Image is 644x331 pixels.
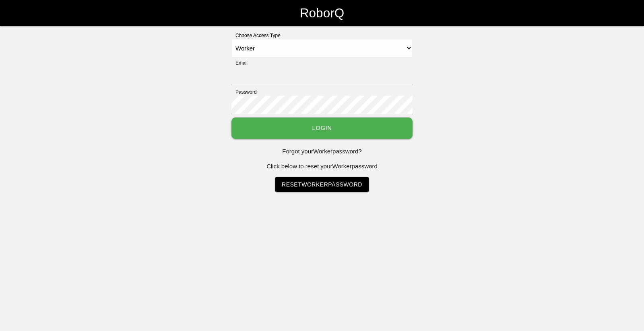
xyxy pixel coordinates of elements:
[231,88,257,96] label: Password
[231,32,281,39] label: Choose Access Type
[231,147,413,156] p: Forgot your Worker password?
[275,177,369,192] a: ResetWorkerPassword
[231,162,413,171] p: Click below to reset your Worker password
[231,117,413,139] button: Login
[231,59,248,67] label: Email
